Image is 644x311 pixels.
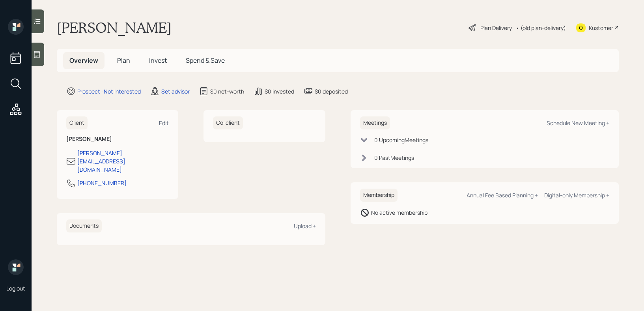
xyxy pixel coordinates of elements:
div: [PHONE_NUMBER] [77,179,127,187]
div: Set advisor [161,87,190,96]
span: Overview [69,56,98,65]
div: Kustomer [589,24,613,32]
div: • (old plan-delivery) [516,24,566,32]
h6: Client [66,116,88,129]
span: Invest [149,56,167,65]
h1: [PERSON_NAME] [57,19,172,36]
div: Annual Fee Based Planning + [467,191,538,199]
div: Upload + [294,222,316,230]
div: Plan Delivery [480,24,512,32]
span: Plan [117,56,130,65]
div: Digital-only Membership + [544,191,609,199]
div: [PERSON_NAME][EMAIL_ADDRESS][DOMAIN_NAME] [77,149,169,174]
div: Prospect · Not Interested [77,87,141,96]
span: Spend & Save [186,56,225,65]
div: 0 Past Meeting s [374,154,414,162]
div: No active membership [371,208,427,217]
div: $0 deposited [315,87,348,96]
h6: Documents [66,219,102,232]
img: retirable_logo.png [8,259,24,275]
div: Edit [159,119,169,127]
div: Schedule New Meeting + [547,119,609,127]
h6: [PERSON_NAME] [66,136,169,142]
h6: Meetings [360,116,390,129]
div: 0 Upcoming Meeting s [374,136,428,144]
div: $0 net-worth [210,87,244,96]
h6: Co-client [213,116,243,129]
div: Log out [6,285,25,292]
div: $0 invested [265,87,294,96]
h6: Membership [360,189,398,202]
